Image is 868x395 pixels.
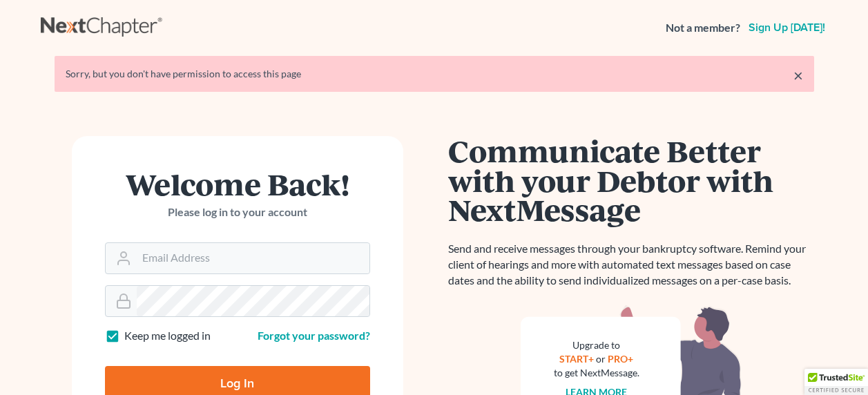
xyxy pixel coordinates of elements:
[448,136,814,224] h1: Communicate Better with your Debtor with NextMessage
[124,328,211,344] label: Keep me logged in
[804,369,868,395] div: TrustedSite Certified
[105,169,370,199] h1: Welcome Back!
[258,329,370,342] a: Forgot your password?
[596,353,606,365] span: or
[105,204,370,220] p: Please log in to your account
[666,20,740,36] strong: Not a member?
[746,22,828,33] a: Sign up [DATE]!
[448,241,814,289] p: Send and receive messages through your bankruptcy software. Remind your client of hearings and mo...
[559,353,594,365] a: START+
[554,366,639,380] div: to get NextMessage.
[137,243,369,273] input: Email Address
[608,353,633,365] a: PRO+
[66,67,803,81] div: Sorry, but you don't have permission to access this page
[554,338,639,352] div: Upgrade to
[793,67,803,84] a: ×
